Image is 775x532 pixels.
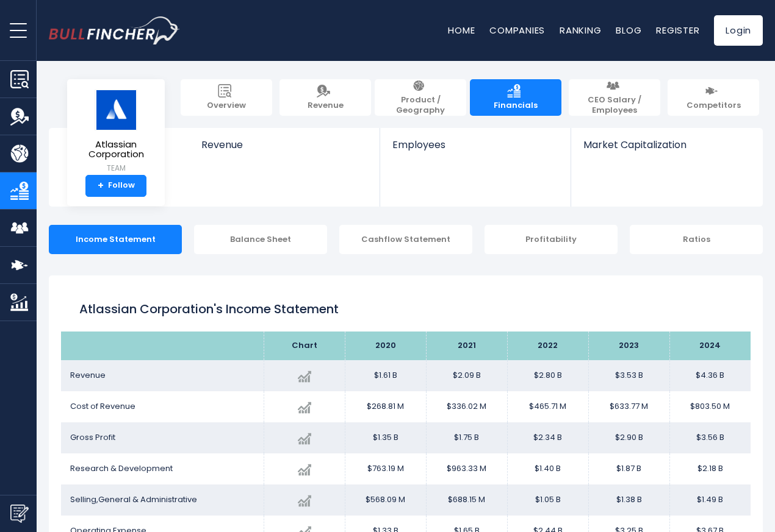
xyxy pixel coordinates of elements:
div: Ratios [630,225,763,254]
td: $1.61 B [345,360,426,391]
a: Ranking [560,24,601,37]
td: $1.35 B [345,422,426,453]
span: CEO Salary / Employees [575,95,654,116]
div: Income Statement [49,225,182,254]
a: Companies [489,24,545,37]
span: Overview [207,101,246,111]
span: Employees [392,139,558,151]
span: Revenue [70,369,106,381]
td: $1.49 B [669,484,751,516]
td: $1.75 B [426,422,507,453]
th: 2022 [507,332,588,360]
a: Home [448,24,475,37]
td: $336.02 M [426,391,507,422]
td: $4.36 B [669,360,751,391]
a: Financials [470,79,561,116]
a: Employees [380,128,570,171]
span: Atlassian Corporation [77,140,155,160]
td: $963.33 M [426,453,507,484]
td: $3.53 B [588,360,669,391]
td: $2.80 B [507,360,588,391]
span: Product / Geography [381,95,460,116]
a: Register [656,24,699,37]
a: Product / Geography [375,79,466,116]
td: $268.81 M [345,391,426,422]
img: bullfincher logo [49,16,180,44]
div: Balance Sheet [194,225,327,254]
span: Gross Profit [70,431,115,443]
span: Selling,General & Administrative [70,494,197,505]
th: Chart [264,332,345,360]
th: 2024 [669,332,751,360]
td: $1.05 B [507,484,588,516]
td: $1.40 B [507,453,588,484]
span: Financials [494,101,538,111]
td: $1.87 B [588,453,669,484]
td: $633.77 M [588,391,669,422]
h1: Atlassian Corporation's Income Statement [79,300,732,318]
div: Cashflow Statement [339,225,472,254]
td: $803.50 M [669,391,751,422]
td: $1.38 B [588,484,669,516]
td: $465.71 M [507,391,588,422]
th: 2023 [588,332,669,360]
td: $688.15 M [426,484,507,516]
th: 2021 [426,332,507,360]
span: Revenue [201,139,368,151]
a: Overview [181,79,272,116]
span: Market Capitalization [583,139,749,151]
a: Go to homepage [49,16,180,44]
td: $568.09 M [345,484,426,516]
a: +Follow [85,175,146,197]
span: Revenue [308,101,344,111]
a: Revenue [189,128,380,171]
a: Competitors [668,79,759,116]
a: Login [714,15,763,46]
td: $2.18 B [669,453,751,484]
td: $2.09 B [426,360,507,391]
span: Cost of Revenue [70,400,135,412]
a: Revenue [279,79,371,116]
td: $2.90 B [588,422,669,453]
span: Competitors [687,101,741,111]
a: Blog [616,24,641,37]
a: Market Capitalization [571,128,762,171]
span: Research & Development [70,463,173,474]
div: Profitability [485,225,618,254]
td: $2.34 B [507,422,588,453]
a: CEO Salary / Employees [569,79,660,116]
strong: + [98,180,104,191]
a: Atlassian Corporation TEAM [76,89,156,175]
small: TEAM [77,163,155,174]
td: $763.19 M [345,453,426,484]
td: $3.56 B [669,422,751,453]
th: 2020 [345,332,426,360]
